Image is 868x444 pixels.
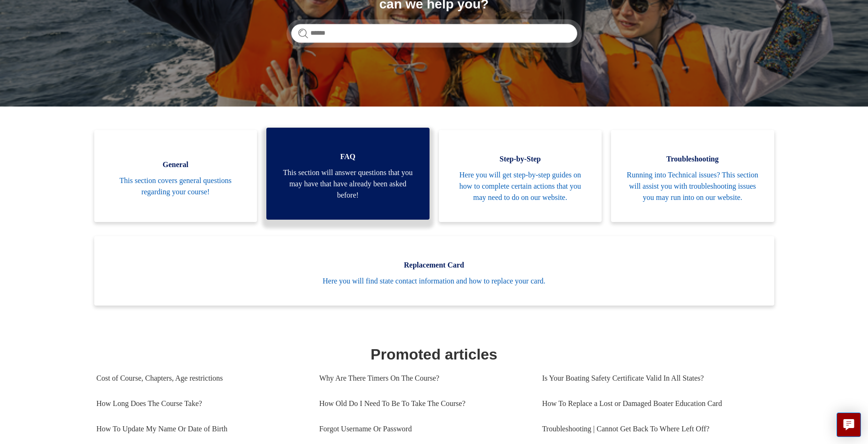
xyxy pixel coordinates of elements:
[280,167,415,201] span: This section will answer questions that you may have that have already been asked before!
[291,24,577,43] input: Search
[94,130,257,222] a: General This section covers general questions regarding your course!
[280,151,415,162] span: FAQ
[97,343,772,366] h1: Promoted articles
[542,366,765,391] a: Is Your Boating Safety Certificate Valid In All States?
[97,391,305,416] a: How Long Does The Course Take?
[108,260,760,271] span: Replacement Card
[108,175,243,198] span: This section covers general questions regarding your course!
[542,416,765,442] a: Troubleshooting | Cannot Get Back To Where Left Off?
[319,366,528,391] a: Why Are There Timers On The Course?
[108,159,243,170] span: General
[97,366,305,391] a: Cost of Course, Chapters, Age restrictions
[453,169,588,203] span: Here you will get step-by-step guides on how to complete certain actions that you may need to do ...
[319,391,528,416] a: How Old Do I Need To Be To Take The Course?
[319,416,528,442] a: Forgot Username Or Password
[97,416,305,442] a: How To Update My Name Or Date of Birth
[453,153,588,165] span: Step-by-Step
[611,130,774,222] a: Troubleshooting Running into Technical issues? This section will assist you with troubleshooting ...
[108,276,760,287] span: Here you will find state contact information and how to replace your card.
[837,413,861,437] button: Live chat
[266,128,430,220] a: FAQ This section will answer questions that you may have that have already been asked before!
[542,391,765,416] a: How To Replace a Lost or Damaged Boater Education Card
[625,169,760,203] span: Running into Technical issues? This section will assist you with troubleshooting issues you may r...
[94,236,774,306] a: Replacement Card Here you will find state contact information and how to replace your card.
[439,130,602,222] a: Step-by-Step Here you will get step-by-step guides on how to complete certain actions that you ma...
[625,153,760,165] span: Troubleshooting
